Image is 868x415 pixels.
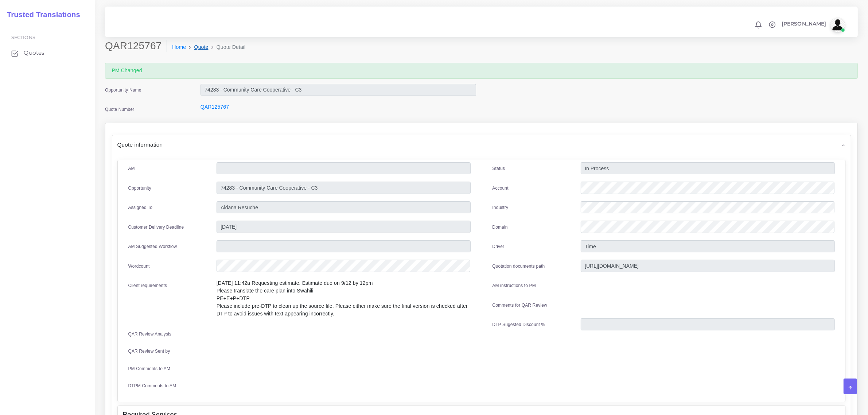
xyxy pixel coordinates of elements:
[172,43,186,51] a: Home
[128,165,135,172] label: AM
[112,135,851,154] div: Quote information
[194,43,209,51] a: Quote
[117,140,163,149] span: Quote information
[105,63,858,79] div: PM Changed
[493,224,508,230] label: Domain
[830,18,845,32] img: avatar
[128,263,150,269] label: Wordcount
[201,104,229,110] a: QAR125767
[128,365,171,372] label: PM Comments to AM
[128,243,177,250] label: AM Suggested Workflow
[493,282,536,289] label: AM instructions to PM
[105,106,134,113] label: Quote Number
[217,279,471,318] p: [DATE] 11:42a Requesting estimate. Estimate due on 9/12 by 12pm Please translate the care plan in...
[128,348,170,354] label: QAR Review Sent by
[209,43,246,51] li: Quote Detail
[493,321,545,328] label: DTP Sugested Discount %
[782,21,826,26] span: [PERSON_NAME]
[128,185,152,191] label: Opportunity
[128,383,176,389] label: DTPM Comments to AM
[24,49,44,57] span: Quotes
[2,9,80,21] a: Trusted Translations
[128,224,184,230] label: Customer Delivery Deadline
[128,204,153,211] label: Assigned To
[11,35,35,40] span: Sections
[128,331,172,337] label: QAR Review Analysis
[5,45,89,61] a: Quotes
[493,165,505,172] label: Status
[493,185,509,191] label: Account
[128,282,167,289] label: Client requirements
[493,263,545,269] label: Quotation documents path
[493,302,547,309] label: Comments for QAR Review
[493,204,509,211] label: Industry
[778,18,848,32] a: [PERSON_NAME]avatar
[217,201,471,214] input: pm
[105,87,141,93] label: Opportunity Name
[105,40,167,52] h2: QAR125767
[2,10,80,19] h2: Trusted Translations
[493,243,505,250] label: Driver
